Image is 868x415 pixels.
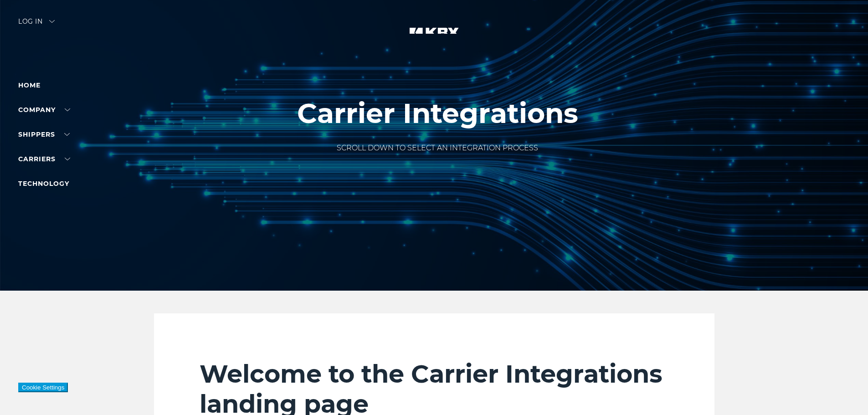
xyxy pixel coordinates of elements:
img: kbx logo [400,18,468,58]
a: Technology [18,179,69,188]
div: Log in [18,18,55,31]
h1: Carrier Integrations [297,98,578,129]
button: Cookie Settings [18,383,68,392]
p: SCROLL DOWN TO SELECT AN INTEGRATION PROCESS [297,143,578,154]
a: SHIPPERS [18,130,70,138]
img: arrow [49,20,55,23]
a: Home [18,81,41,89]
a: Carriers [18,155,70,163]
a: Company [18,106,70,114]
